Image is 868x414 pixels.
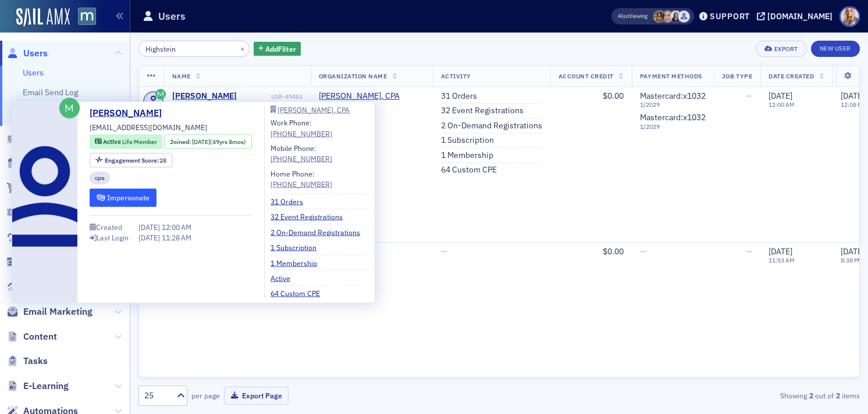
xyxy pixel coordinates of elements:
a: Memberships [6,256,80,269]
input: Search… [138,41,250,57]
span: $0.00 [603,246,624,257]
span: 1 / 2029 [640,123,706,131]
a: E-Learning [6,380,69,393]
strong: 2 [807,390,815,401]
span: Payment Methods [640,72,702,80]
div: [DOMAIN_NAME] [767,11,833,21]
span: [DATE] [841,246,865,257]
span: Profile [839,6,860,27]
span: Max Neil Highstein, CPA [319,91,425,102]
div: USR-49483 [239,93,303,100]
span: Active [103,138,122,146]
label: per page [191,390,220,401]
div: Active: Active: Life Member [90,135,162,149]
a: 31 Orders [441,91,477,102]
button: Impersonate [90,189,156,207]
span: Laura Swann [653,10,666,23]
div: Last Login [97,235,129,241]
span: Users [23,47,48,60]
span: [DATE] [769,91,792,101]
span: Content [23,330,57,343]
div: Work Phone: [271,117,332,139]
div: [PERSON_NAME], CPA [278,106,350,113]
time: 11:53 AM [769,256,795,264]
img: SailAMX [78,8,96,26]
time: 8:38 PM [841,256,863,264]
span: Name [172,72,191,80]
a: Registrations [6,206,80,219]
a: [PERSON_NAME] [172,91,237,102]
div: [PHONE_NUMBER] [271,179,332,189]
button: [DOMAIN_NAME] [757,12,837,20]
a: [PERSON_NAME] [90,106,170,120]
a: Events & Products [6,157,101,170]
div: Home Phone: [271,168,332,189]
button: Export Page [224,387,289,405]
span: [DATE] [192,137,210,145]
time: 12:00 AM [769,100,795,109]
a: 64 Custom CPE [271,288,329,298]
span: 1 / 2029 [640,101,706,109]
span: Engagement Score : [105,156,160,164]
time: 12:08 PM [841,100,866,109]
span: [DATE] [769,246,792,257]
span: Organization Name [319,72,387,80]
a: Email Marketing [6,305,93,318]
a: 32 Event Registrations [271,211,351,222]
a: Reports [6,280,56,293]
span: [EMAIL_ADDRESS][DOMAIN_NAME] [90,122,207,132]
a: 64 Custom CPE [441,165,497,175]
a: Tasks [6,355,48,368]
span: — [746,246,752,257]
a: Subscriptions [6,231,81,244]
div: Engagement Score: 28 [90,153,172,167]
a: Content [6,330,57,343]
span: [DATE] [841,91,865,101]
a: [PERSON_NAME], CPA [319,91,425,102]
div: Support [710,11,750,21]
a: 1 Subscription [271,242,325,253]
div: 25 [144,390,170,402]
div: Also [618,12,629,20]
span: E-Learning [23,380,69,393]
img: SailAMX [16,8,70,27]
button: Export [756,41,806,57]
a: 31 Orders [271,196,312,207]
a: Active Life Member [95,137,157,146]
span: Katie Foo [661,10,674,23]
a: [PHONE_NUMBER] [271,128,332,138]
span: Activity [441,72,471,80]
h1: Users [158,9,186,23]
a: Users [6,47,48,60]
div: Joined: 1976-01-01 00:00:00 [164,135,251,149]
button: × [237,43,248,53]
a: 1 Subscription [441,135,494,146]
span: — [640,246,646,257]
span: Kelly Brown [670,10,682,23]
a: View Homepage [70,8,96,27]
span: Email Marketing [23,305,93,318]
a: 2 On-Demand Registrations [441,121,542,131]
span: — [746,91,752,101]
div: (49yrs 8mos) [192,137,246,146]
div: Showing out of items [628,390,860,401]
div: 28 [105,157,167,163]
div: Mobile Phone: [271,143,332,164]
span: 12:00 AM [162,222,191,232]
span: Joined : [170,137,192,146]
span: [DATE] [138,222,162,232]
a: 1 Membership [271,257,326,268]
span: Job Type [722,72,752,80]
a: Users [23,67,44,78]
span: $0.00 [603,91,624,101]
a: [PERSON_NAME], CPA [271,106,369,113]
span: 11:28 AM [162,233,191,242]
a: New User [811,41,860,57]
strong: 2 [834,390,842,401]
span: Mastercard : x1032 [640,91,706,101]
span: Account Credit [558,72,614,80]
button: AddFilter [254,42,301,56]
